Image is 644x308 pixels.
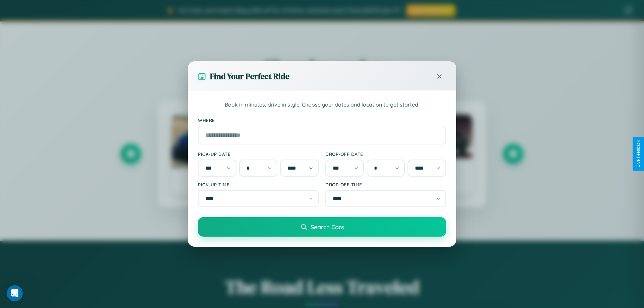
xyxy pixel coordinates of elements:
[311,223,344,231] span: Search Cars
[198,101,446,109] p: Book in minutes, drive in style. Choose your dates and location to get started.
[210,71,289,82] h3: Find Your Perfect Ride
[325,182,446,187] label: Drop-off Time
[198,182,319,187] label: Pick-up Time
[325,151,446,157] label: Drop-off Date
[198,217,446,237] button: Search Cars
[198,117,446,123] label: Where
[198,151,319,157] label: Pick-up Date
